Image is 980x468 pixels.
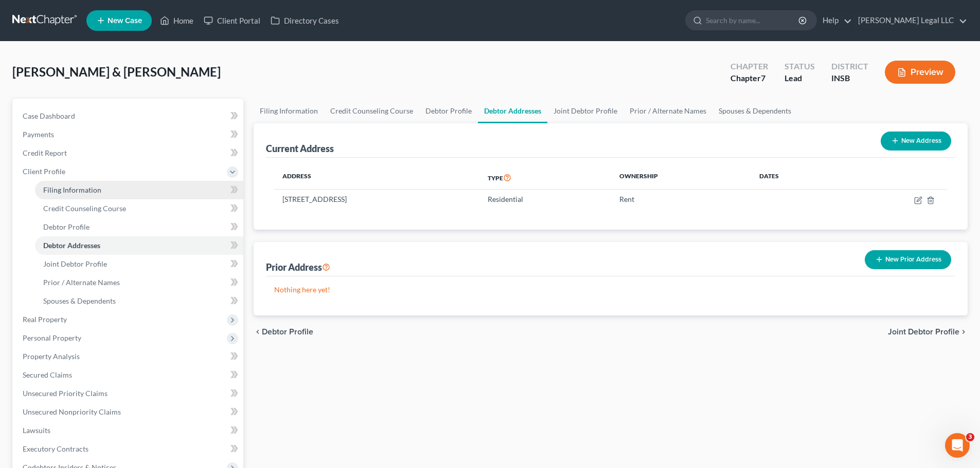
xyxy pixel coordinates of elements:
[43,259,107,268] span: Joint Debtor Profile
[254,328,313,336] button: chevron_left Debtor Profile
[108,17,142,25] span: New Case
[35,181,243,199] a: Filing Information
[14,403,243,421] a: Unsecured Nonpriority Claims
[35,218,243,236] a: Debtor Profile
[478,99,547,123] a: Debtor Addresses
[274,190,479,209] td: [STREET_ADDRESS]
[43,241,100,250] span: Debtor Addresses
[23,315,67,324] span: Real Property
[712,99,797,123] a: Spouses & Dependents
[14,125,243,144] a: Payments
[785,61,815,72] div: Status
[959,328,968,336] i: chevron_right
[12,64,221,79] span: [PERSON_NAME] & [PERSON_NAME]
[254,328,262,336] i: chevron_left
[23,444,88,453] span: Executory Contracts
[785,72,815,84] div: Lead
[14,440,243,458] a: Executory Contracts
[155,11,199,30] a: Home
[35,199,243,218] a: Credit Counseling Course
[23,167,65,176] span: Client Profile
[43,296,116,305] span: Spouses & Dependents
[881,132,951,151] button: New Address
[23,389,108,398] span: Unsecured Priority Claims
[266,142,334,155] div: Current Address
[265,11,344,30] a: Directory Cases
[419,99,478,123] a: Debtor Profile
[23,352,80,361] span: Property Analysis
[23,370,72,379] span: Secured Claims
[885,61,955,84] button: Preview
[966,433,974,441] span: 3
[831,61,868,72] div: District
[888,328,968,336] button: Joint Debtor Profile chevron_right
[199,11,265,30] a: Client Portal
[14,347,243,366] a: Property Analysis
[23,333,81,342] span: Personal Property
[43,185,101,194] span: Filing Information
[730,72,768,84] div: Chapter
[14,366,243,384] a: Secured Claims
[23,130,54,139] span: Payments
[888,328,959,336] span: Joint Debtor Profile
[35,255,243,273] a: Joint Debtor Profile
[865,250,951,269] button: New Prior Address
[274,285,947,295] p: Nothing here yet!
[254,99,324,123] a: Filing Information
[14,107,243,125] a: Case Dashboard
[611,166,751,190] th: Ownership
[23,111,75,120] span: Case Dashboard
[266,261,330,273] div: Prior Address
[751,166,843,190] th: Dates
[14,144,243,162] a: Credit Report
[35,292,243,310] a: Spouses & Dependents
[43,204,126,213] span: Credit Counseling Course
[262,328,313,336] span: Debtor Profile
[479,190,611,209] td: Residential
[831,72,868,84] div: INSB
[14,384,243,403] a: Unsecured Priority Claims
[43,222,90,231] span: Debtor Profile
[35,273,243,292] a: Prior / Alternate Names
[706,11,800,30] input: Search by name...
[945,433,970,458] iframe: Intercom live chat
[23,148,67,157] span: Credit Report
[43,278,120,287] span: Prior / Alternate Names
[730,61,768,72] div: Chapter
[274,166,479,190] th: Address
[324,99,419,123] a: Credit Counseling Course
[23,407,121,416] span: Unsecured Nonpriority Claims
[817,11,852,30] a: Help
[853,11,967,30] a: [PERSON_NAME] Legal LLC
[35,236,243,255] a: Debtor Addresses
[611,190,751,209] td: Rent
[479,166,611,190] th: Type
[761,73,765,83] span: 7
[547,99,623,123] a: Joint Debtor Profile
[14,421,243,440] a: Lawsuits
[623,99,712,123] a: Prior / Alternate Names
[23,426,50,435] span: Lawsuits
